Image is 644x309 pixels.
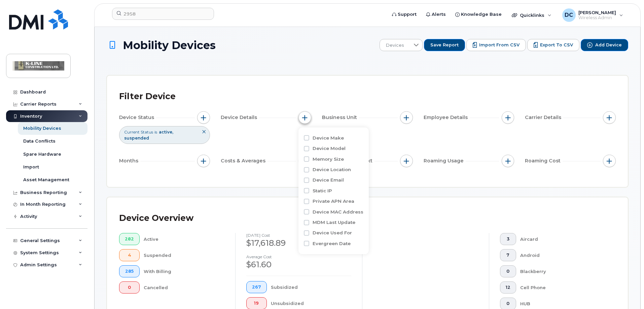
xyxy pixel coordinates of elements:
span: is [154,129,157,135]
span: 282 [125,236,134,242]
span: 12 [506,285,510,290]
span: Costs & Averages [221,157,267,164]
span: Current Status [124,129,153,135]
button: 4 [119,249,140,261]
label: Device Make [313,135,344,141]
button: Import from CSV [466,39,526,51]
span: active [159,129,173,134]
button: 7 [500,249,516,261]
div: Android [520,249,605,261]
button: 0 [500,265,516,277]
label: MDM Last Update [313,219,355,226]
button: 285 [119,265,140,277]
div: $61.60 [246,259,351,270]
div: Active [144,233,225,245]
div: Subsidized [271,281,352,293]
h4: [DATE] cost [246,233,351,237]
div: Cell Phone [520,281,605,294]
span: suspended [124,136,149,141]
div: Device Overview [119,209,193,227]
span: Months [119,157,140,164]
div: Blackberry [520,265,605,277]
h4: Average cost [246,255,351,259]
label: Private APN Area [313,198,354,204]
div: With Billing [144,265,225,277]
span: 0 [506,269,510,274]
label: Device Location [313,166,351,173]
button: 3 [500,233,516,245]
button: 12 [500,281,516,294]
span: Import from CSV [479,42,520,48]
div: Aircard [520,233,605,245]
span: Roaming Cost [525,157,563,164]
div: Cancelled [144,281,225,294]
span: Roaming Usage [424,157,466,164]
label: Static IP [313,188,332,194]
button: Export to CSV [527,39,579,51]
span: 267 [252,284,261,290]
button: 267 [246,281,267,293]
label: Memory Size [313,156,344,162]
span: 0 [125,285,134,290]
span: 3 [506,236,510,242]
span: 4 [125,253,134,258]
label: Device MAC Address [313,209,363,215]
span: Mobility Devices [123,39,216,51]
span: Carrier Details [525,114,563,121]
div: $17,618.89 [246,237,351,249]
button: 282 [119,233,140,245]
label: Device Model [313,145,346,152]
span: Device Details [221,114,259,121]
span: Add Device [595,42,622,48]
label: Evergreen Date [313,240,351,247]
button: 0 [119,281,140,294]
span: 285 [125,269,134,274]
button: Save Report [424,39,465,51]
span: Business Unit [322,114,359,121]
span: Devices [380,39,410,51]
span: 7 [506,253,510,258]
span: 19 [252,301,261,306]
span: Employee Details [424,114,470,121]
div: Suspended [144,249,225,261]
span: Save Report [430,42,459,48]
span: Export to CSV [540,42,573,48]
div: Filter Device [119,88,176,105]
span: 0 [506,301,510,306]
label: Device Used For [313,230,352,236]
button: Add Device [581,39,628,51]
label: Device Email [313,177,344,183]
span: Device Status [119,114,156,121]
